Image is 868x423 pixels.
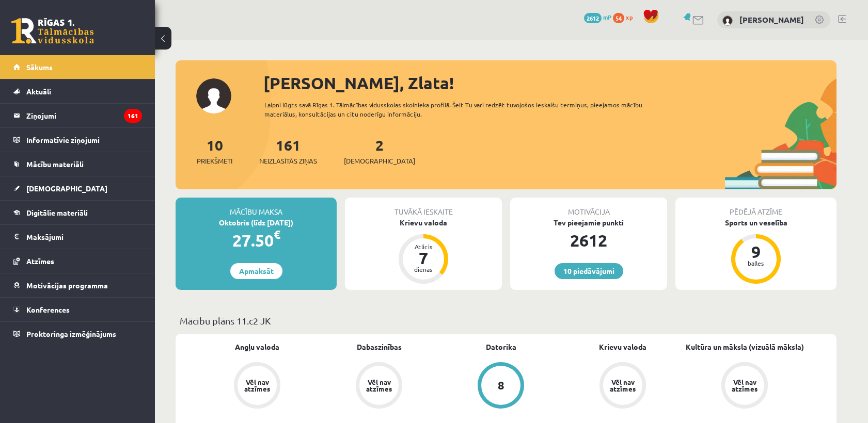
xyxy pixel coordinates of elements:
span: Priekšmeti [197,156,232,166]
div: Oktobris (līdz [DATE]) [176,217,337,228]
a: Rīgas 1. Tālmācības vidusskola [11,18,94,44]
span: Proktoringa izmēģinājums [26,329,116,338]
span: mP [603,13,611,21]
a: Angļu valoda [235,341,279,352]
legend: Informatīvie ziņojumi [26,128,142,152]
a: Atzīmes [13,249,142,273]
span: Konferences [26,305,70,314]
img: Zlata Pavļinova [722,15,733,26]
p: Mācību plāns 11.c2 JK [180,314,832,328]
div: Tuvākā ieskaite [345,198,502,217]
a: Digitālie materiāli [13,201,142,224]
div: 8 [498,380,504,391]
a: 2612 mP [584,13,611,21]
a: Sākums [13,55,142,79]
a: 161Neizlasītās ziņas [259,136,317,166]
span: Mācību materiāli [26,159,84,169]
legend: Maksājumi [26,225,142,249]
div: Vēl nav atzīmes [243,379,272,392]
div: Sports un veselība [675,217,837,228]
legend: Ziņojumi [26,104,142,127]
a: 2[DEMOGRAPHIC_DATA] [344,136,415,166]
span: Sākums [26,62,53,72]
div: 9 [740,243,771,260]
a: 10 piedāvājumi [555,263,623,279]
div: Laipni lūgts savā Rīgas 1. Tālmācības vidusskolas skolnieka profilā. Šeit Tu vari redzēt tuvojošo... [264,100,661,119]
div: dienas [408,266,439,272]
div: Vēl nav atzīmes [608,379,637,392]
span: xp [626,13,633,21]
a: Motivācijas programma [13,273,142,297]
a: [DEMOGRAPHIC_DATA] [13,176,142,200]
a: Ziņojumi161 [13,104,142,127]
a: 54 xp [613,13,638,21]
a: Krievu valoda [599,341,646,352]
div: Vēl nav atzīmes [365,379,393,392]
a: Vēl nav atzīmes [196,362,318,411]
div: 7 [408,250,439,266]
div: Vēl nav atzīmes [730,379,759,392]
a: Maksājumi [13,225,142,249]
span: Digitālie materiāli [26,208,88,217]
span: 2612 [584,13,602,23]
a: Datorika [486,341,516,352]
span: Aktuāli [26,87,51,96]
span: [DEMOGRAPHIC_DATA] [344,156,415,166]
div: Mācību maksa [176,198,337,217]
span: € [274,227,280,242]
span: [DEMOGRAPHIC_DATA] [26,184,107,193]
a: Mācību materiāli [13,152,142,176]
a: 8 [440,362,562,411]
div: 27.50 [176,228,337,253]
div: Tev pieejamie punkti [510,217,667,228]
div: Pēdējā atzīme [675,198,837,217]
a: Vēl nav atzīmes [562,362,684,411]
a: Aktuāli [13,79,142,103]
div: Atlicis [408,243,439,250]
div: [PERSON_NAME], Zlata! [263,71,837,95]
a: 10Priekšmeti [197,136,232,166]
div: Motivācija [510,198,667,217]
a: Dabaszinības [357,341,402,352]
a: Krievu valoda Atlicis 7 dienas [345,217,502,285]
a: Kultūra un māksla (vizuālā māksla) [686,341,804,352]
a: Apmaksāt [230,263,282,279]
div: Krievu valoda [345,217,502,228]
span: Neizlasītās ziņas [259,156,317,166]
a: Sports un veselība 9 balles [675,217,837,285]
a: Konferences [13,298,142,321]
a: Informatīvie ziņojumi [13,128,142,152]
a: Vēl nav atzīmes [318,362,440,411]
a: [PERSON_NAME] [739,14,804,25]
a: Vēl nav atzīmes [684,362,806,411]
span: 54 [613,13,624,23]
div: balles [740,260,771,266]
div: 2612 [510,228,667,253]
a: Proktoringa izmēģinājums [13,322,142,346]
span: Motivācijas programma [26,281,108,290]
span: Atzīmes [26,256,54,266]
i: 161 [124,109,142,123]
